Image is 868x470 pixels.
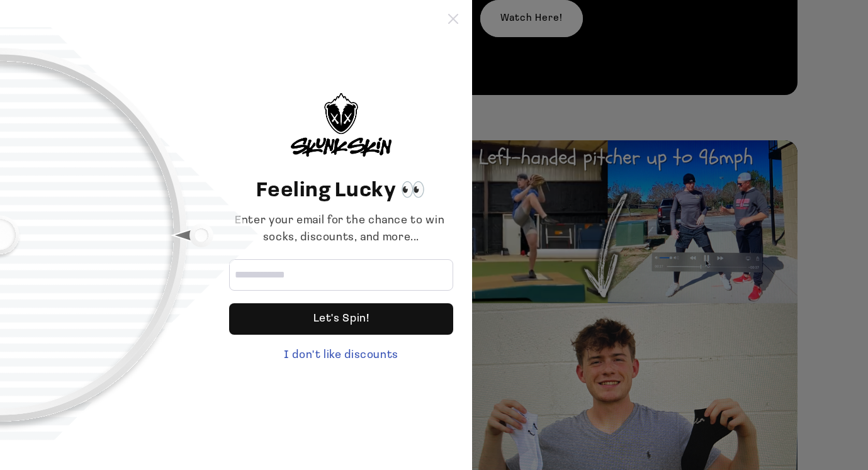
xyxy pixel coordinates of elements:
[229,259,453,291] input: Email address
[229,347,453,364] div: I don't like discounts
[229,176,453,206] header: Feeling Lucky 👀
[313,303,369,335] div: Let's Spin!
[229,213,453,247] div: Enter your email for the chance to win socks, discounts, and more...
[291,93,392,157] img: logo
[229,303,453,335] div: Let's Spin!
